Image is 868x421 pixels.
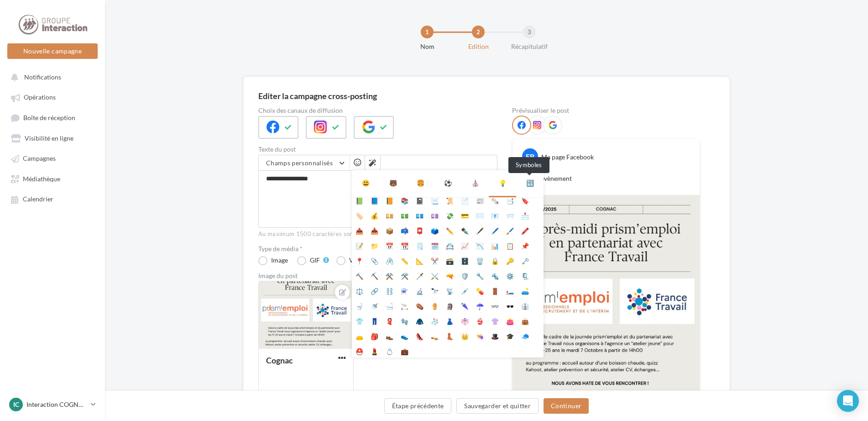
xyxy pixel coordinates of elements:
li: ⚰️ [412,297,427,312]
span: Opérations [24,94,56,101]
div: Editer la campagne cross-posting [258,92,377,100]
div: Cognac [266,355,293,365]
li: 📇 [442,237,457,252]
li: ⚔️ [427,267,442,282]
div: 2 [472,26,485,38]
button: Sauvegarder et quitter [456,398,539,414]
div: Open Intercom Messenger [837,390,859,412]
li: 📑 [502,192,518,207]
li: 🚪 [487,282,502,297]
li: 💷 [427,207,442,222]
div: 🐻 [389,178,397,189]
li: ⚙️ [502,267,518,282]
li: 📊 [487,237,502,252]
li: 💳 [457,207,472,222]
li: 📡 [442,282,457,297]
div: Au maximum 1500 caractères sont permis pour pouvoir publier sur Google [258,230,497,238]
li: 📃 [427,192,442,207]
li: 🖌️ [502,222,518,237]
li: 📚 [397,192,412,207]
div: 😃 [362,178,370,189]
li: 🔨 [352,267,367,282]
li: 📙 [382,192,397,207]
div: 🍔 [417,178,424,189]
li: 👔 [518,297,533,312]
div: Récapitulatif [500,42,559,51]
span: Médiathèque [23,175,60,183]
li: 🕶️ [502,297,518,312]
li: 👛 [502,312,518,327]
li: 📏 [397,252,412,267]
li: 📰 [472,192,487,207]
button: Nouvelle campagne [7,43,98,59]
li: 🔫 [442,267,457,282]
li: 👞 [382,327,397,342]
li: 🧦 [427,312,442,327]
li: 📧 [487,207,502,222]
li: 👙 [472,312,487,327]
li: 📎 [367,252,382,267]
div: Edition [449,42,507,51]
li: 🧣 [382,312,397,327]
label: Type de média * [258,246,497,252]
label: Choix des canaux de diffusion [258,107,497,114]
li: 💄 [367,342,382,358]
li: 📉 [472,237,487,252]
li: 💍 [382,342,397,358]
li: 🔒 [487,252,502,267]
li: 👗 [442,312,457,327]
li: 🔬 [412,282,427,297]
div: 3 [523,26,536,38]
div: ⚽ [444,178,452,189]
li: 🔩 [487,267,502,282]
li: 🗡️ [412,267,427,282]
li: 🚬 [397,297,412,312]
li: ✒️ [457,222,472,237]
li: 👟 [397,327,412,342]
li: 📝 [352,237,367,252]
div: 💡 [499,178,507,189]
li: 📜 [442,192,457,207]
li: 📮 [412,222,427,237]
li: ✉️ [472,207,487,222]
li: 👚 [487,312,502,327]
p: Interaction COGNAC [26,400,87,409]
li: 📨 [502,207,518,222]
li: ✂️ [427,252,442,267]
li: 🗿 [442,297,457,312]
li: 🎩 [487,327,502,342]
div: 1 [421,26,434,38]
li: 📗 [352,192,367,207]
li: 🗃️ [442,252,457,267]
a: Médiathèque [5,170,99,187]
div: Image du post [258,273,497,279]
li: ⚗️ [397,282,412,297]
li: 💸 [442,207,457,222]
li: 💼 [397,342,412,358]
li: 🛏️ [502,282,518,297]
div: Symboles [508,157,549,173]
li: 🗄️ [457,252,472,267]
li: 🗳️ [427,222,442,237]
span: Campagnes [23,155,56,163]
li: 🎒 [367,327,382,342]
li: ⚖️ [352,282,367,297]
li: 🖇️ [382,252,397,267]
span: Notifications [24,73,61,81]
li: 📁 [367,237,382,252]
div: Nom [398,42,456,51]
li: 👡 [427,327,442,342]
li: ✏️ [442,222,457,237]
li: 👢 [442,327,457,342]
li: 📆 [397,237,412,252]
li: ⚒️ [382,267,397,282]
li: 🗑️ [472,252,487,267]
li: 📤 [352,222,367,237]
li: 🗞️ [487,192,502,207]
li: 👕 [352,312,367,327]
li: 🔭 [427,282,442,297]
li: 🏷️ [352,207,367,222]
li: 🧤 [397,312,412,327]
li: 🎓 [502,327,518,342]
a: Calendrier [5,190,99,207]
